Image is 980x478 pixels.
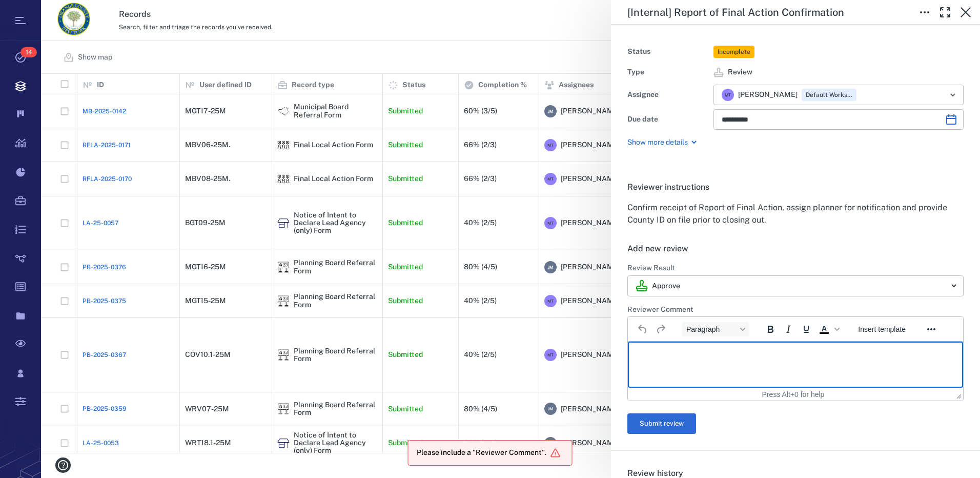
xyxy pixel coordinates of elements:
h6: Reviewer Comment [627,305,964,315]
button: Underline [798,322,815,336]
div: Please include a "Reviewer Comment". [417,444,546,462]
span: Default Workspace [804,91,854,99]
body: Rich Text Area. Press ALT-0 for help. [8,8,327,17]
button: Toggle Fullscreen [935,2,955,23]
div: Status [627,45,709,59]
div: M T [722,89,734,101]
button: Reveal or hide additional toolbar items [923,322,940,336]
h5: [Internal] Report of Final Action Confirmation [627,6,844,19]
span: 14 [21,47,37,57]
div: Type [627,65,709,79]
button: Bold [762,322,779,336]
button: Choose date, selected date is Oct 15, 2025 [941,109,962,130]
div: Press Alt+0 for help [740,390,847,399]
span: Help [23,7,44,16]
div: Assignee [627,88,709,102]
iframe: Rich Text Area [628,342,963,388]
div: Press the Up and Down arrow keys to resize the editor. [956,390,962,399]
p: Confirm receipt of Report of Final Action, assign planner for notification and provide County ID ... [627,202,964,226]
span: Review [728,67,752,77]
div: Due date [627,112,709,127]
button: Insert template [854,322,910,336]
span: Incomplete [716,48,752,56]
div: Text color Black [815,322,841,336]
button: Italic [780,322,797,336]
p: Approve [652,281,680,291]
button: Redo [652,322,669,336]
h6: Reviewer instructions [627,181,964,193]
button: Open [946,88,960,102]
h6: Review Result [627,263,964,273]
button: Close [955,2,976,23]
span: [PERSON_NAME] [738,90,798,100]
button: Undo [634,322,651,336]
span: Paragraph [686,325,737,333]
p: Show more details [627,137,688,148]
button: Submit review [627,413,696,434]
span: Insert template [858,325,906,333]
h6: Add new review [627,243,964,255]
button: Block Paragraph [682,322,749,336]
button: Toggle to Edit Boxes [914,2,935,23]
